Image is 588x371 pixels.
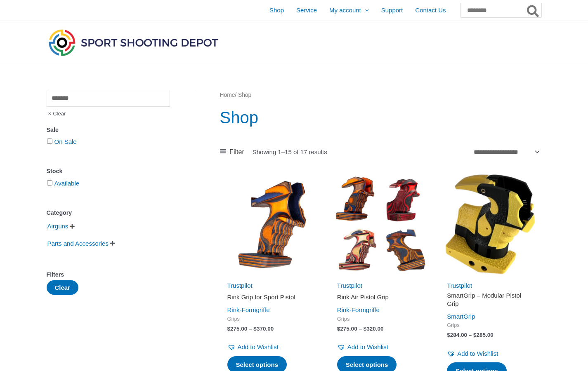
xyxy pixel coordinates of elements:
a: Home [220,92,235,98]
a: Add to Wishlist [337,341,388,353]
span: Add to Wishlist [238,343,279,350]
a: SmartGrip [447,313,475,320]
h2: Rink Air Pistol Grip [337,293,424,301]
span: Parts and Accessories [47,237,109,251]
bdi: 275.00 [227,326,248,332]
div: Stock [47,165,170,177]
h2: Rink Grip for Sport Pistol [227,293,314,301]
a: Available [54,180,80,187]
span: Grips [447,322,534,329]
img: Rink Grip for Sport Pistol [220,174,321,275]
span: Filter [229,146,244,158]
input: On Sale [47,139,52,144]
a: Rink-Formgriffe [337,306,380,313]
span: $ [253,326,257,332]
span: $ [473,332,477,338]
a: Trustpilot [227,282,253,289]
img: Sport Shooting Depot [47,27,220,58]
span: – [469,332,472,338]
a: Add to Wishlist [227,341,279,353]
bdi: 320.00 [364,326,384,332]
bdi: 284.00 [447,332,467,338]
a: Rink Grip for Sport Pistol [227,293,314,304]
a: Airguns [47,222,69,229]
h2: SmartGrip – Modular Pistol Grip [447,291,534,308]
select: Shop order [471,146,541,158]
input: Available [47,180,52,185]
a: Trustpilot [337,282,362,289]
a: Filter [220,146,244,158]
span: – [359,326,362,332]
span:  [110,240,115,246]
img: Rink Air Pistol Grip [330,174,431,275]
a: SmartGrip – Modular Pistol Grip [447,291,534,311]
div: Filters [47,269,170,281]
a: Rink-Formgriffe [227,306,270,313]
button: Search [525,3,541,17]
span: Add to Wishlist [457,350,498,357]
span: $ [447,332,450,338]
span: – [249,326,252,332]
div: Sale [47,124,170,136]
img: SmartGrip - Modular Pistol Grip [439,174,541,275]
button: Clear [47,280,79,295]
a: Parts and Accessories [47,240,109,247]
span: Add to Wishlist [347,343,388,350]
p: Showing 1–15 of 17 results [253,149,327,155]
bdi: 275.00 [337,326,357,332]
bdi: 285.00 [473,332,494,338]
span: $ [364,326,367,332]
h1: Shop [220,106,541,129]
a: Rink Air Pistol Grip [337,293,424,304]
a: Trustpilot [447,282,472,289]
div: Category [47,207,170,219]
bdi: 370.00 [253,326,274,332]
span: Airguns [47,219,69,233]
span:  [70,223,75,229]
span: $ [337,326,340,332]
a: Add to Wishlist [447,348,498,359]
nav: Breadcrumb [220,90,541,101]
span: Grips [337,316,424,323]
a: On Sale [54,138,77,145]
span: Grips [227,316,314,323]
span: $ [227,326,231,332]
span: Clear [47,107,66,121]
